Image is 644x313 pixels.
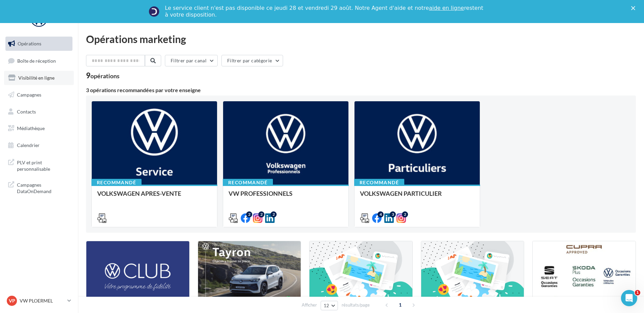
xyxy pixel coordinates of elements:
[4,121,74,135] a: Médiathèque
[17,92,41,98] span: Campagnes
[4,54,74,68] a: Boîte de réception
[324,303,329,308] span: 12
[4,71,74,85] a: Visibilité en ligne
[9,297,15,304] span: VP
[390,211,396,217] div: 3
[18,41,41,46] span: Opérations
[17,108,36,114] span: Contacts
[5,294,72,307] a: VP VW PLOERMEL
[402,211,408,217] div: 2
[4,88,74,102] a: Campagnes
[149,6,159,17] img: Profile image for Service-Client
[635,290,640,295] span: 1
[4,155,74,175] a: PLV et print personnalisable
[86,72,120,79] div: 9
[354,179,404,186] div: Recommandé
[221,55,283,66] button: Filtrer par catégorie
[321,301,338,310] button: 12
[17,125,45,131] span: Médiathèque
[165,55,218,66] button: Filtrer par canal
[17,158,70,172] span: PLV et print personnalisable
[246,211,252,217] div: 2
[17,180,70,195] span: Campagnes DataOnDemand
[395,299,406,310] span: 1
[223,179,273,186] div: Recommandé
[20,297,65,304] p: VW PLOERMEL
[4,105,74,119] a: Contacts
[631,6,638,10] div: Fermer
[165,5,485,18] div: Le service client n'est pas disponible ce jeudi 28 et vendredi 29 août. Notre Agent d'aide et not...
[91,179,142,186] div: Recommandé
[18,75,55,81] span: Visibilité en ligne
[90,73,120,79] div: opérations
[360,190,442,197] span: VOLKSWAGEN PARTICULIER
[86,87,636,93] div: 3 opérations recommandées par votre enseigne
[302,302,317,308] span: Afficher
[17,58,56,63] span: Boîte de réception
[271,211,277,217] div: 2
[86,34,636,44] div: Opérations marketing
[17,142,40,148] span: Calendrier
[4,178,74,197] a: Campagnes DataOnDemand
[342,302,370,308] span: résultats/page
[378,211,384,217] div: 4
[621,290,637,306] iframe: Intercom live chat
[429,5,464,11] a: aide en ligne
[4,138,74,152] a: Calendrier
[97,190,181,197] span: VOLKSWAGEN APRES-VENTE
[4,37,74,51] a: Opérations
[258,211,264,217] div: 2
[229,190,293,197] span: VW PROFESSIONNELS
